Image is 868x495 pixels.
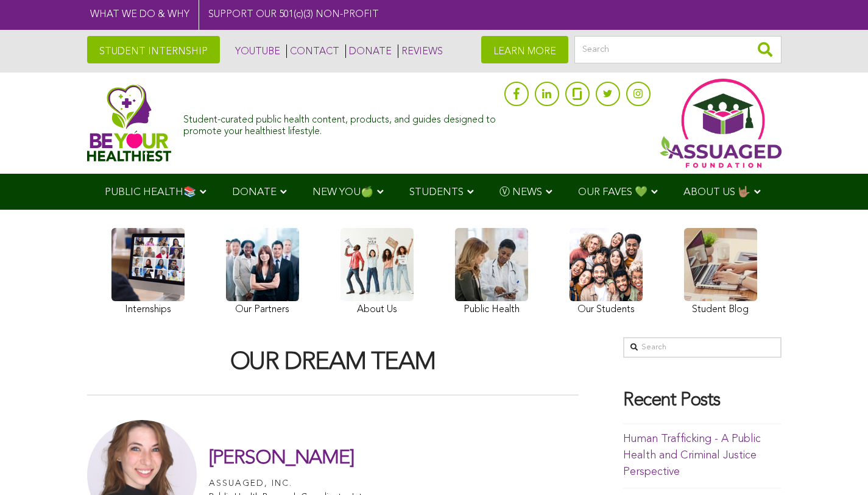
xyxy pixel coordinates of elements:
[87,174,782,210] div: Navigation Menu
[481,36,568,63] a: LEARN MORE
[232,45,280,58] a: YOUTUBE
[209,447,375,469] h1: [PERSON_NAME]
[660,79,782,168] img: Assuaged App
[87,36,220,63] a: STUDENT INTERNSHIP
[623,433,761,477] a: Human Trafficking - A Public Health and Criminal Justice Perspective
[683,187,750,198] span: ABOUT US 🤟🏽
[574,36,782,63] input: Search
[209,476,292,491] div: Assuaged, Inc.
[409,187,464,198] span: STUDENTS
[345,45,392,58] a: DONATE
[578,187,647,198] span: OUR FAVES 💚
[232,187,277,198] span: DONATE
[87,349,579,376] h1: OUR DREAM TEAM
[398,45,443,58] a: REVIEWS
[623,391,782,411] h4: Recent Posts
[183,109,498,138] div: Student-curated public health content, products, and guides designed to promote your healthiest l...
[87,84,172,162] img: Assuaged
[105,187,196,198] span: PUBLIC HEALTH📚
[807,436,868,495] iframe: Chat Widget
[573,88,581,100] img: glassdoor
[286,45,339,58] a: CONTACT
[623,337,782,358] input: Search
[312,187,373,198] span: NEW YOU🍏
[499,187,542,198] span: Ⓥ NEWS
